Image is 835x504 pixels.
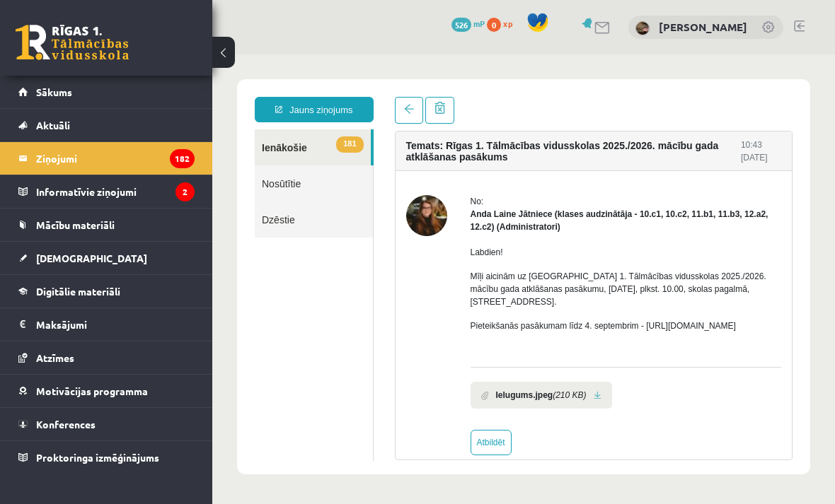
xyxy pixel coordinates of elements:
[18,76,195,108] a: Sākums
[124,82,151,98] span: 181
[258,375,299,401] a: Atbildēt
[503,18,512,29] span: xp
[18,408,195,440] a: Konferences
[18,209,195,241] a: Mācību materiāli
[529,84,569,110] div: 10:43 [DATE]
[194,86,529,108] h4: Temats: Rīgas 1. Tālmācības vidusskolas 2025./2026. mācību gada atklāšanas pasākums
[36,218,115,231] span: Mācību materiāli
[18,175,195,208] a: Informatīvie ziņojumi2
[340,334,374,347] i: (210 KB)
[16,25,129,60] a: Rīgas 1. Tālmācības vidusskola
[258,216,570,254] p: Mīļi aicinām uz [GEOGRAPHIC_DATA] 1. Tālmācības vidusskolas 2025./2026. mācību gada atklāšanas pa...
[36,252,147,264] span: [DEMOGRAPHIC_DATA]
[18,308,195,341] a: Maksājumi
[36,285,120,298] span: Digitālie materiāli
[36,142,195,175] legend: Ziņojumi
[36,451,159,464] span: Proktoringa izmēģinājums
[36,418,96,430] span: Konferences
[487,18,501,32] span: 0
[18,441,195,474] a: Proktoringa izmēģinājums
[42,75,159,111] a: 181Ienākošie
[258,141,570,153] div: No:
[36,119,70,131] span: Aktuāli
[284,334,341,347] b: Ielugums.jpeg
[194,141,235,182] img: Anda Laine Jātniece (klases audzinātāja - 10.c1, 10.c2, 11.b1, 11.b3, 12.a2, 12.c2)
[175,182,195,201] i: 2
[42,147,161,183] a: Dzēstie
[451,18,471,32] span: 526
[258,265,570,278] p: Pieteikšanās pasākumam līdz 4. septembrim - [URL][DOMAIN_NAME]
[36,385,148,397] span: Motivācijas programma
[36,351,74,364] span: Atzīmes
[42,42,161,68] a: Jauns ziņojums
[635,21,650,35] img: Madara Elza Ziediņa
[18,242,195,274] a: [DEMOGRAPHIC_DATA]
[36,86,72,98] span: Sākums
[473,18,485,29] span: mP
[451,18,485,29] a: 526 mP
[18,142,195,175] a: Ziņojumi182
[18,109,195,141] a: Aktuāli
[487,18,519,29] a: 0 xp
[659,20,747,34] a: [PERSON_NAME]
[170,149,195,168] i: 182
[18,375,195,407] a: Motivācijas programma
[36,308,195,341] legend: Maksājumi
[258,192,570,204] p: Labdien!
[18,341,195,374] a: Atzīmes
[18,275,195,307] a: Digitālie materiāli
[36,175,195,208] legend: Informatīvie ziņojumi
[258,155,556,177] strong: Anda Laine Jātniece (klases audzinātāja - 10.c1, 10.c2, 11.b1, 11.b3, 12.a2, 12.c2) (Administratori)
[42,111,161,147] a: Nosūtītie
